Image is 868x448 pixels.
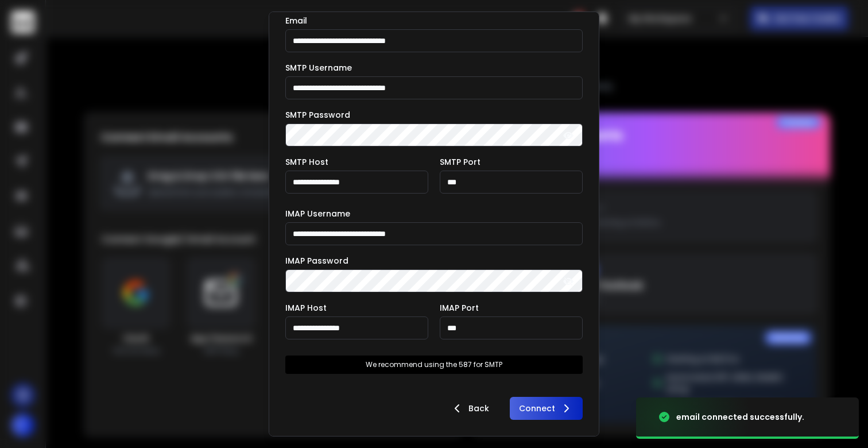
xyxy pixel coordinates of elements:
label: IMAP Password [285,257,348,265]
div: email connected successfully. [676,411,804,423]
label: SMTP Password [285,111,350,119]
label: IMAP Username [285,210,350,218]
label: SMTP Port [440,158,480,166]
button: Connect [510,397,583,420]
label: SMTP Username [285,64,352,72]
label: IMAP Host [285,304,327,312]
p: We recommend using the 587 for SMTP [366,360,502,369]
label: IMAP Port [440,304,479,312]
button: Back [441,397,498,420]
label: SMTP Host [285,158,328,166]
label: Email [285,17,307,25]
